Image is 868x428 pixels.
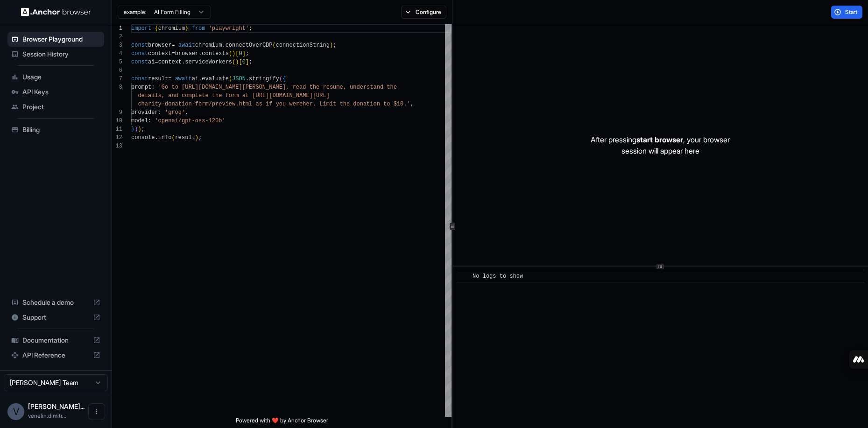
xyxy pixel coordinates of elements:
div: 6 [112,66,122,75]
span: ) [134,126,138,133]
span: [ [235,50,239,57]
div: 2 [112,33,122,41]
div: Support [7,310,104,325]
span: = [171,50,175,57]
span: ; [246,50,249,57]
span: ) [330,42,333,49]
div: Documentation [7,333,104,348]
button: Open menu [88,403,105,420]
div: Billing [7,122,104,137]
span: venelin.dimitrov@unlv.edu [28,412,66,419]
span: [ [239,59,242,65]
div: API Keys [7,84,104,99]
button: Start [831,6,862,19]
span: [DOMAIN_NAME][URL] [269,92,330,99]
span: . [182,59,185,65]
span: prompt [131,84,151,91]
span: ( [229,50,232,57]
div: 9 [112,108,122,117]
span: 0 [242,59,246,65]
span: } [185,25,188,32]
div: 13 [112,142,122,150]
span: } [131,126,134,133]
div: Browser Playground [7,32,104,47]
span: await [175,76,192,82]
div: 10 [112,117,122,125]
span: = [168,76,171,82]
span: ai [148,59,155,65]
span: browser [175,50,198,57]
span: const [131,50,148,57]
span: context [148,50,171,57]
div: V [7,403,24,420]
span: Schedule a demo [22,298,89,307]
span: model [131,118,148,124]
span: . [198,50,202,57]
div: API Reference [7,348,104,363]
div: 3 [112,41,122,49]
div: Schedule a demo [7,295,104,310]
div: 11 [112,125,122,133]
img: Anchor Logo [21,7,91,16]
span: Documentation [22,336,89,345]
span: , [410,101,414,107]
span: ( [232,59,235,65]
span: ai [192,76,198,82]
span: ) [232,50,235,57]
span: contexts [202,50,229,57]
span: API Keys [22,87,100,97]
span: ) [195,134,198,141]
div: Session History [7,47,104,62]
span: ( [229,76,232,82]
div: 12 [112,133,122,142]
span: example: [124,8,147,16]
span: context [158,59,182,65]
span: result [175,134,195,141]
span: const [131,59,148,65]
span: connectOverCDP [226,42,273,49]
span: start browser [636,135,683,144]
span: 'openai/gpt-oss-120b' [155,118,225,124]
span: Billing [22,125,100,134]
span: . [246,76,249,82]
span: ) [235,59,239,65]
span: ad the resume, understand the [299,84,397,91]
div: 4 [112,49,122,58]
span: await [178,42,195,49]
span: import [131,25,151,32]
span: Session History [22,49,100,59]
span: : [158,109,162,116]
span: Project [22,102,100,112]
span: const [131,42,148,49]
span: Support [22,313,89,322]
span: ] [242,50,246,57]
span: ; [141,126,145,133]
span: ( [273,42,276,49]
span: { [282,76,286,82]
span: : [151,84,155,91]
p: After pressing , your browser session will appear here [591,134,730,156]
span: ; [198,134,202,141]
span: , [185,109,188,116]
span: ) [138,126,141,133]
div: Usage [7,70,104,84]
span: . [222,42,225,49]
span: 'groq' [165,109,185,116]
span: her. Limit the donation to $10.' [303,101,410,107]
span: ( [171,134,175,141]
span: serviceWorkers [185,59,232,65]
span: API Reference [22,351,89,360]
span: browser [148,42,171,49]
span: ; [249,59,252,65]
span: ; [333,42,336,49]
span: charity-donation-form/preview.html as if you were [138,101,303,107]
span: No logs to show [473,273,523,280]
span: provider [131,109,158,116]
div: 8 [112,83,122,91]
span: . [198,76,202,82]
div: 1 [112,24,122,33]
span: result [148,76,168,82]
span: = [171,42,175,49]
span: Powered with ❤️ by Anchor Browser [236,417,328,428]
span: Venelin Dimitrov [28,402,85,410]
